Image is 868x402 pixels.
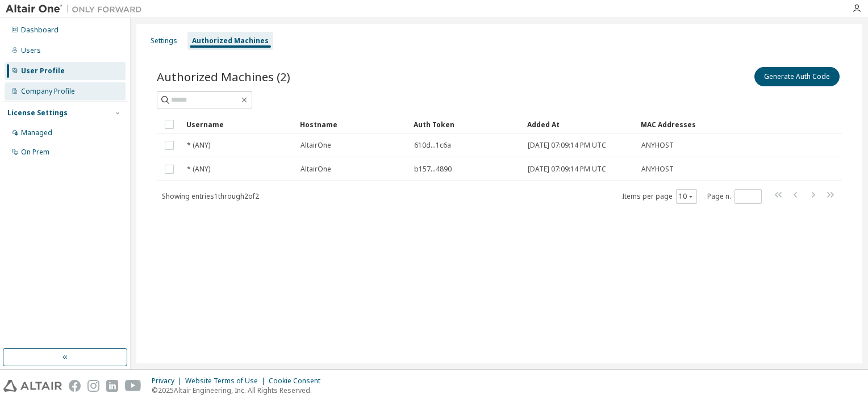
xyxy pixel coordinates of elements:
div: Users [21,46,41,55]
span: [DATE] 07:09:14 PM UTC [528,141,606,150]
span: ANYHOST [641,141,674,150]
span: * (ANY) [187,141,210,150]
span: b157...4890 [414,165,452,174]
span: * (ANY) [187,165,210,174]
div: Dashboard [21,26,59,35]
span: [DATE] 07:09:14 PM UTC [528,165,606,174]
div: Settings [151,36,177,45]
img: Altair One [6,3,148,15]
span: Items per page [622,189,697,204]
span: Authorized Machines (2) [157,69,290,85]
span: AltairOne [301,141,331,150]
img: instagram.svg [87,380,99,392]
span: Page n. [707,189,762,204]
div: Auth Token [414,115,518,133]
div: User Profile [21,66,65,76]
div: MAC Addresses [641,115,723,133]
div: Added At [527,115,632,133]
span: AltairOne [301,165,331,174]
img: altair_logo.svg [3,380,62,392]
span: Showing entries 1 through 2 of 2 [162,191,259,201]
span: ANYHOST [641,165,674,174]
div: Managed [21,128,52,137]
div: Privacy [152,376,185,386]
img: facebook.svg [69,380,81,392]
div: License Settings [7,108,68,118]
div: Cookie Consent [269,376,327,386]
div: Authorized Machines [192,36,269,45]
div: Website Terms of Use [185,376,269,386]
p: © 2025 Altair Engineering, Inc. All Rights Reserved. [152,386,327,395]
div: Company Profile [21,87,75,96]
button: Generate Auth Code [754,67,840,86]
div: On Prem [21,148,49,157]
button: 10 [679,192,694,201]
div: Username [186,115,291,133]
span: 610d...1c6a [414,141,451,150]
img: linkedin.svg [106,380,118,392]
div: Hostname [300,115,404,133]
img: youtube.svg [125,380,141,392]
